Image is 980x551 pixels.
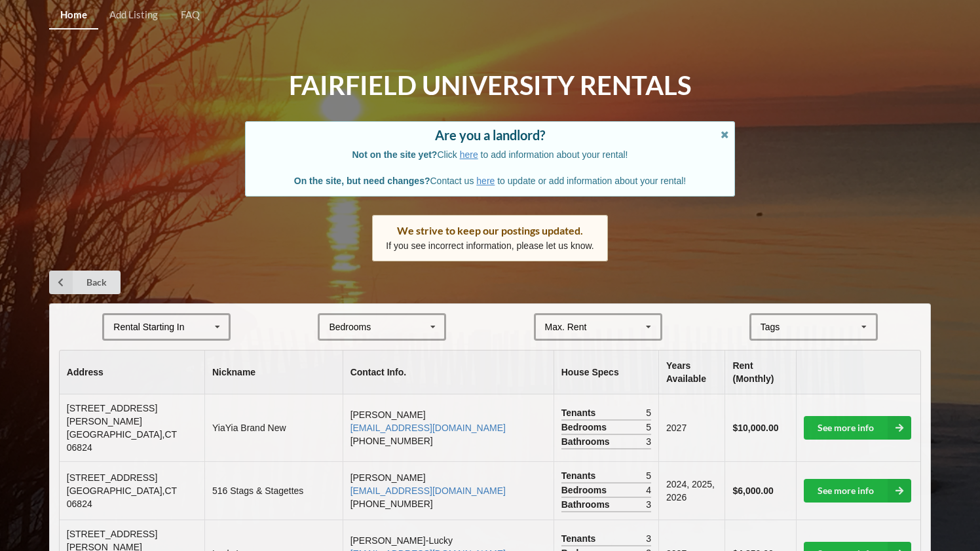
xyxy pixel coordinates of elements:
span: Tenants [561,532,599,545]
a: Home [49,1,98,29]
span: Click to add information about your rental! [352,149,628,160]
a: See more info [804,479,911,503]
td: [PERSON_NAME] [PHONE_NUMBER] [343,461,554,520]
span: 5 [646,469,651,482]
div: Rental Starting In [113,322,184,332]
b: $10,000.00 [732,423,778,433]
th: Rent (Monthly) [725,351,795,394]
div: Are you a landlord? [259,128,721,142]
th: House Specs [554,351,658,394]
td: 2027 [658,394,725,461]
span: 3 [646,435,651,448]
a: Back [49,271,121,294]
span: 3 [646,532,651,545]
a: here [476,176,495,186]
a: [EMAIL_ADDRESS][DOMAIN_NAME] [350,423,506,433]
span: Bathrooms [561,498,613,511]
span: [GEOGRAPHIC_DATA] , CT 06824 [67,429,177,453]
td: 516 Stags & Stagettes [204,461,343,520]
a: FAQ [169,1,210,29]
a: here [460,149,478,160]
td: YiaYia Brand New [204,394,343,461]
td: [PERSON_NAME] [PHONE_NUMBER] [343,394,554,461]
span: 3 [646,498,651,511]
h1: Fairfield University Rentals [289,69,691,102]
b: $6,000.00 [732,485,773,496]
span: 5 [646,421,651,434]
div: Max. Rent [545,322,587,332]
div: We strive to keep our postings updated. [386,224,594,237]
b: Not on the site yet? [352,149,438,160]
span: [STREET_ADDRESS] [67,472,157,483]
span: Tenants [561,469,599,482]
span: Tenants [561,406,599,419]
span: Contact us to update or add information about your rental! [294,176,686,186]
a: See more info [804,416,911,440]
td: 2024, 2025, 2026 [658,461,725,520]
a: [EMAIL_ADDRESS][DOMAIN_NAME] [350,485,506,496]
div: Tags [757,320,799,335]
th: Contact Info. [343,351,554,394]
p: If you see incorrect information, please let us know. [386,239,594,252]
span: 5 [646,406,651,419]
span: [GEOGRAPHIC_DATA] , CT 06824 [67,485,177,509]
th: Address [60,351,204,394]
span: Bathrooms [561,435,613,448]
span: Bedrooms [561,484,610,497]
span: 4 [646,484,651,497]
b: On the site, but need changes? [294,176,430,186]
div: Bedrooms [329,322,371,332]
th: Years Available [658,351,725,394]
th: Nickname [204,351,343,394]
span: [STREET_ADDRESS][PERSON_NAME] [67,403,157,427]
a: Add Listing [98,1,169,29]
span: Bedrooms [561,421,610,434]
